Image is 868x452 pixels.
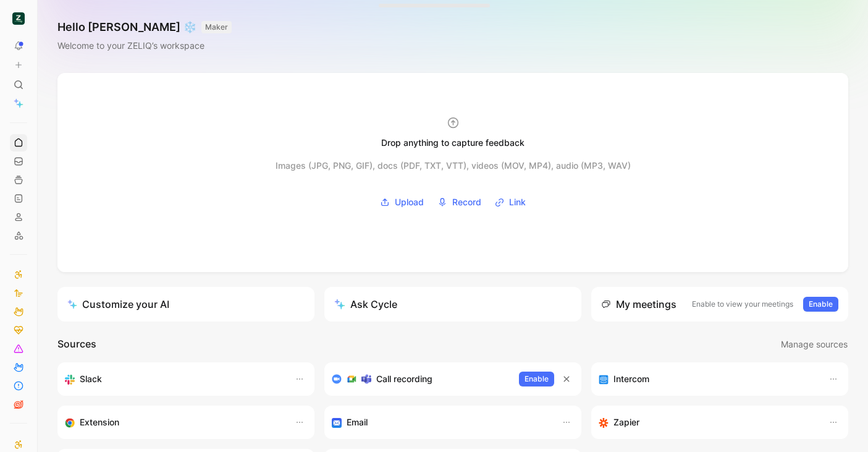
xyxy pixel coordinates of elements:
div: Drop anything to capture feedback [381,135,525,150]
h3: Zapier [613,415,639,430]
button: ZELIQ [10,10,27,27]
h2: Sources [57,336,96,352]
span: Enable [525,373,549,385]
span: Upload [395,195,424,210]
h3: Email [347,415,368,430]
h3: Intercom [613,372,649,386]
div: Forward emails to your feedback inbox [332,415,549,430]
div: Images (JPG, PNG, GIF), docs (PDF, TXT, VTT), videos (MOV, MP4), audio (MP3, WAV) [276,158,631,173]
button: Upload [376,193,428,211]
div: Customize your AI [67,297,169,312]
button: Record [433,193,486,211]
div: Capture feedback from thousands of sources with Zapier (survey results, recordings, sheets, etc). [599,415,816,430]
button: Enable [519,372,554,386]
div: Capture feedback from anywhere on the web [65,415,282,430]
h1: Hello [PERSON_NAME] ❄️ [57,20,232,35]
img: ZELIQ [12,12,25,25]
button: Ask Cycle [324,287,581,322]
div: My meetings [601,297,676,312]
div: Record & transcribe meetings from Zoom, Meet & Teams. [332,372,509,386]
div: Welcome to your ZELIQ’s workspace [57,38,232,53]
a: Customize your AI [57,287,314,322]
span: Manage sources [781,337,848,352]
div: Sync your customers, send feedback and get updates in Intercom [599,372,816,386]
button: Enable [803,297,838,312]
button: MAKER [201,21,232,33]
h3: Extension [80,415,119,430]
span: Link [509,195,526,210]
span: Enable [809,298,833,310]
div: Ask Cycle [334,297,397,312]
button: Manage sources [780,336,848,352]
p: Enable to view your meetings [692,298,793,310]
button: Link [491,193,530,211]
div: Sync your customers, send feedback and get updates in Slack [65,372,282,386]
h3: Call recording [376,372,432,386]
span: Record [452,195,481,210]
h3: Slack [80,372,102,386]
